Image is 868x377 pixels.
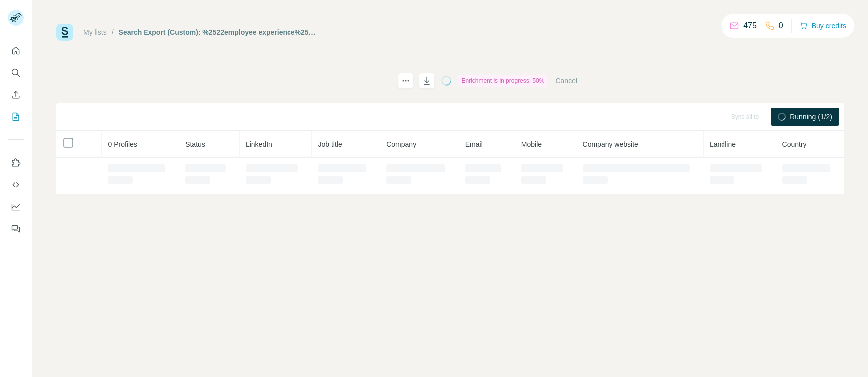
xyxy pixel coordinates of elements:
[318,140,342,148] span: Job title
[782,140,807,148] span: Country
[555,76,577,86] button: Cancel
[108,140,137,148] span: 0 Profiles
[8,220,24,238] button: Feedback
[8,64,24,82] button: Search
[119,27,316,37] div: Search Export (Custom): %2522employee experience%2522 OR %2522workplace experience%2522 OR %2522e...
[521,140,542,148] span: Mobile
[583,140,638,148] span: Company website
[790,112,832,122] span: Running (1/2)
[743,20,757,32] p: 475
[8,176,24,194] button: Use Surfe API
[8,198,24,216] button: Dashboard
[56,24,73,41] img: Surfe Logo
[800,19,846,33] button: Buy credits
[56,73,389,89] h1: Search Export (Custom): %2522employee experience%2522 OR %2522workplace experience%2522 OR %2522e...
[8,86,24,104] button: Enrich CSV
[8,42,24,60] button: Quick start
[710,140,736,148] span: Landline
[185,140,205,148] span: Status
[112,27,114,37] li: /
[779,20,783,32] p: 0
[8,108,24,126] button: My lists
[8,154,24,172] button: Use Surfe on LinkedIn
[246,140,272,148] span: LinkedIn
[386,140,416,148] span: Company
[458,75,547,87] div: Enrichment is in progress: 50%
[83,28,107,36] a: My lists
[398,73,414,89] button: actions
[465,140,483,148] span: Email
